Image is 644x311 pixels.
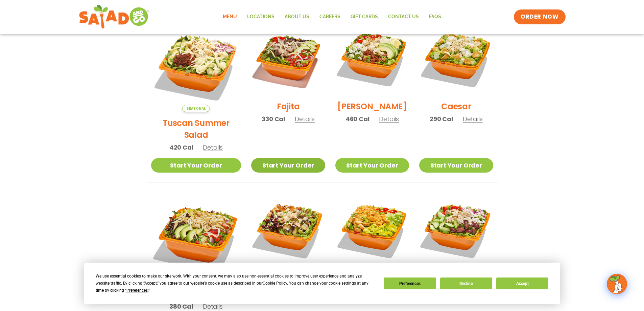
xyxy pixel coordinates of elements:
a: Menu [218,9,242,25]
img: Product photo for BBQ Ranch Salad [151,193,241,283]
nav: Menu [218,9,446,25]
h2: [PERSON_NAME] [337,101,407,112]
img: Product photo for Tuscan Summer Salad [151,22,241,112]
span: ORDER NOW [521,13,558,21]
button: Decline [440,277,492,289]
span: 380 Cal [169,302,193,311]
span: Details [203,302,223,311]
a: Careers [314,9,345,25]
div: We use essential cookies to make our site work. With your consent, we may also use non-essential ... [96,273,376,294]
h2: Fajita [277,101,300,112]
span: Details [203,143,223,152]
img: new-SAG-logo-768×292 [79,3,150,30]
span: 330 Cal [262,114,285,124]
span: Details [379,115,399,123]
a: ORDER NOW [514,9,565,24]
span: Preferences [126,288,148,293]
a: Contact Us [383,9,424,25]
h2: Caesar [441,101,471,112]
span: Details [295,115,315,123]
span: 420 Cal [169,143,193,152]
img: Product photo for Caesar Salad [419,22,493,95]
div: Cookie Consent Prompt [84,263,560,304]
img: Product photo for Cobb Salad [335,22,409,95]
button: Accept [496,277,548,289]
h2: Tuscan Summer Salad [151,117,241,141]
span: Seasonal [182,105,210,112]
span: Cookie Policy [263,281,287,286]
a: GIFT CARDS [345,9,383,25]
img: Product photo for Roasted Autumn Salad [251,193,325,266]
a: Locations [242,9,280,25]
a: Start Your Order [251,158,325,173]
span: 460 Cal [345,114,369,124]
a: About Us [280,9,314,25]
span: 290 Cal [430,114,453,124]
span: Details [463,115,483,123]
a: FAQs [424,9,446,25]
img: Product photo for Buffalo Chicken Salad [335,193,409,266]
a: Start Your Order [419,158,493,173]
img: wpChatIcon [607,274,626,293]
img: Product photo for Fajita Salad [251,22,325,95]
img: Product photo for Greek Salad [419,193,493,266]
a: Start Your Order [151,158,241,173]
button: Preferences [384,277,436,289]
a: Start Your Order [335,158,409,173]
